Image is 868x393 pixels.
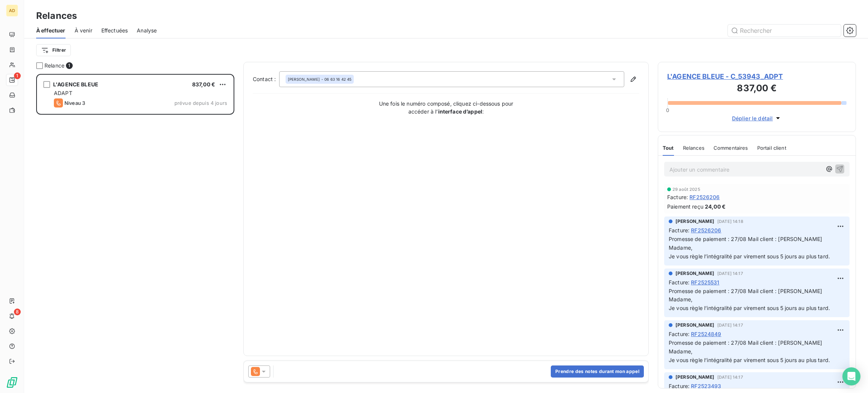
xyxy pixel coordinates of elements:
[667,203,703,210] span: Paiement reçu
[371,100,521,115] p: Une fois le numéro composé, cliquez ci-dessous pour accéder à l’ :
[691,226,721,234] span: RF2526206
[691,330,721,338] span: RF2524849
[53,81,98,88] span: L'AGENCE BLEUE
[174,100,227,106] span: prévue depuis 4 jours
[732,114,773,122] span: Déplier le détail
[705,203,726,210] span: 24,00 €
[717,323,743,327] span: [DATE] 14:17
[683,145,704,151] span: Relances
[54,90,72,96] span: ADAPT
[36,44,71,56] button: Filtrer
[669,330,689,338] span: Facture :
[669,236,830,259] span: Promesse de paiement : 27/08 Mail client : [PERSON_NAME] Madame, Je vous règle l’intégralité par ...
[757,145,786,151] span: Portail client
[669,226,689,234] span: Facture :
[675,218,714,225] span: [PERSON_NAME]
[672,187,700,192] span: 29 août 2025
[288,77,351,82] div: - 06 63 16 42 45
[6,376,18,388] img: Logo LeanPay
[691,382,721,390] span: RF2523493
[551,365,644,378] button: Prendre des notes durant mon appel
[728,25,841,37] input: Rechercher
[689,193,720,201] span: RF2526206
[717,375,743,379] span: [DATE] 14:17
[675,270,714,277] span: [PERSON_NAME]
[192,81,215,88] span: 837,00 €
[288,77,320,82] span: [PERSON_NAME]
[717,219,743,224] span: [DATE] 14:18
[14,72,21,79] span: 1
[714,145,748,151] span: Commentaires
[253,75,279,83] label: Contact :
[75,27,92,34] span: À venir
[44,62,64,69] span: Relance
[669,288,830,312] span: Promesse de paiement : 27/08 Mail client : [PERSON_NAME] Madame, Je vous règle l’intégralité par ...
[730,114,784,123] button: Déplier le détail
[137,27,157,34] span: Analyse
[36,9,77,23] h3: Relances
[663,145,674,151] span: Tout
[14,309,21,315] span: 8
[667,71,847,81] span: L'AGENCE BLEUE - C_53943_ADPT
[667,81,847,97] h3: 837,00 €
[691,278,719,286] span: RF2525531
[669,339,830,363] span: Promesse de paiement : 27/08 Mail client : [PERSON_NAME] Madame, Je vous règle l’intégralité par ...
[6,5,18,17] div: AD
[36,27,66,34] span: À effectuer
[64,100,85,106] span: Niveau 3
[667,193,688,201] span: Facture :
[66,62,73,69] span: 1
[842,367,860,385] div: Open Intercom Messenger
[675,374,714,381] span: [PERSON_NAME]
[438,108,483,115] strong: interface d’appel
[669,278,689,286] span: Facture :
[717,271,743,276] span: [DATE] 14:17
[669,382,689,390] span: Facture :
[666,107,669,113] span: 0
[101,27,128,34] span: Effectuées
[675,322,714,329] span: [PERSON_NAME]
